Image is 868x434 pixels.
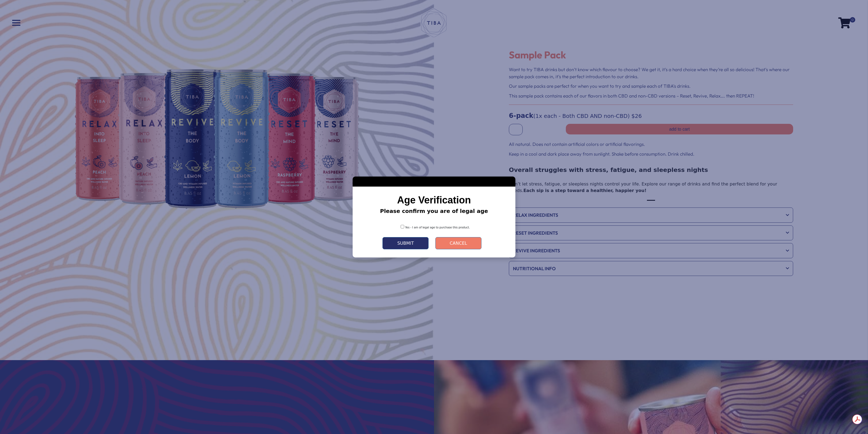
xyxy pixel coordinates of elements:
a: Cancel [431,237,486,249]
button: Submit [382,237,429,249]
button: Cancel [435,237,481,249]
h2: Age Verification [361,195,507,206]
p: Please confirm you are of legal age [361,207,507,215]
span: Yes - I am of legal age to purchase this product. [405,226,470,229]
